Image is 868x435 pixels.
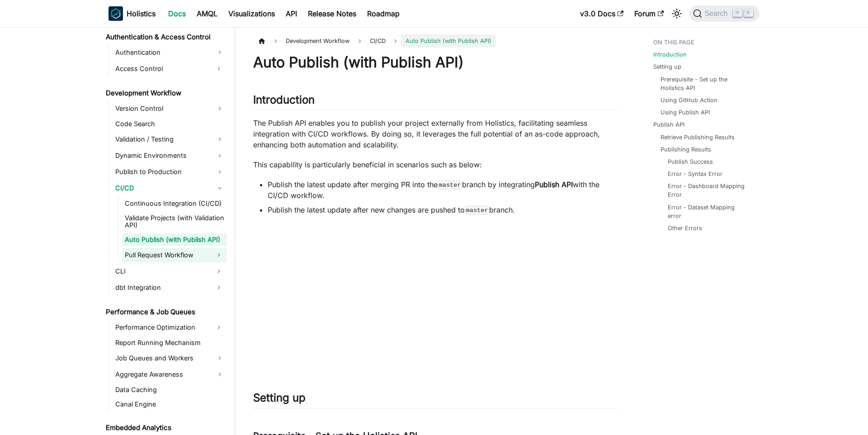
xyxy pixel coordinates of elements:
[113,165,227,179] a: Publish to Production
[660,108,710,117] a: Using Publish API
[211,264,227,279] button: Expand sidebar category 'CLI'
[253,34,617,47] nav: Breadcrumbs
[253,53,617,71] h1: Auto Publish (with Publish API)
[113,148,227,163] a: Dynamic Environments
[103,87,227,99] a: Development Workflow
[660,75,750,92] a: Prerequisite - Set up the Holistics API
[660,145,711,154] a: Publishing Results
[113,398,227,411] a: Canal Engine
[108,6,123,21] img: Holistics
[702,9,733,18] span: Search
[163,6,191,21] a: Docs
[668,170,722,178] a: Error - Syntax Error
[253,391,617,408] h2: Setting up
[223,6,280,21] a: Visualizations
[253,93,617,110] h2: Introduction
[660,133,735,142] a: Retrieve Publishing Results
[535,180,573,189] strong: Publish API
[122,197,227,210] a: Continuous Integration (CI/CD)
[103,306,227,318] a: Performance & Job Queues
[127,8,156,19] b: Holistics
[113,383,227,396] a: Data Caching
[253,118,617,150] p: The Publish API enables you to publish your project externally from Holistics, facilitating seaml...
[670,6,684,21] button: Switch between dark and light mode (currently light mode)
[668,157,713,166] a: Publish Success
[653,50,687,59] a: Introduction
[280,6,302,21] a: API
[268,204,617,215] li: Publish the latest update after new changes are pushed to branch.
[113,264,211,279] a: CLI
[113,101,227,116] a: Version Control
[211,280,227,295] button: Expand sidebar category 'dbt Integration'
[211,320,227,335] button: Expand sidebar category 'Performance Optimization'
[113,336,227,349] a: Report Running Mechanism
[575,6,629,21] a: v3.0 Docs
[191,6,223,21] a: AMQL
[103,421,227,434] a: Embedded Analytics
[253,34,270,47] a: Home page
[744,9,753,17] kbd: K
[668,203,747,220] a: Error - Dataset Mapping error
[108,6,156,21] a: HolisticsHolistics
[465,206,489,215] code: master
[113,132,227,147] a: Validation / Testing
[362,6,405,21] a: Roadmap
[438,180,462,189] code: master
[103,31,227,43] a: Authentication & Access Control
[689,5,759,22] button: Search (Command+K)
[211,61,227,76] button: Expand sidebar category 'Access Control'
[113,118,227,130] a: Code Search
[268,179,617,201] li: Publish the latest update after merging PR into the branch by integrating with the CI/CD workflow.
[281,34,354,47] span: Development Workflow
[99,27,235,435] nav: Docs sidebar
[733,9,742,17] kbd: ⌘
[401,34,496,47] span: Auto Publish (with Publish API)
[122,248,211,262] a: Pull Request Workflow
[113,320,211,335] a: Performance Optimization
[365,34,390,47] span: CI/CD
[113,351,227,365] a: Job Queues and Workers
[122,212,227,232] a: Validate Projects (with Validation API)
[668,182,747,199] a: Error - Dashboard Mapping Error
[653,62,681,71] a: Setting up
[113,45,227,60] a: Authentication
[253,159,617,170] p: This capability is particularly beneficial in scenarios such as below:
[653,120,684,129] a: Publish API
[629,6,669,21] a: Forum
[113,181,227,195] a: CI/CD
[113,280,211,295] a: dbt Integration
[113,367,227,382] a: Aggregate Awareness
[113,61,211,76] a: Access Control
[211,248,227,262] button: Expand sidebar category 'Pull Request Workflow'
[660,96,717,104] a: Using GitHub Action
[668,224,702,232] a: Other Errors
[302,6,362,21] a: Release Notes
[122,233,227,246] a: Auto Publish (with Publish API)
[253,224,506,367] iframe: YouTube video player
